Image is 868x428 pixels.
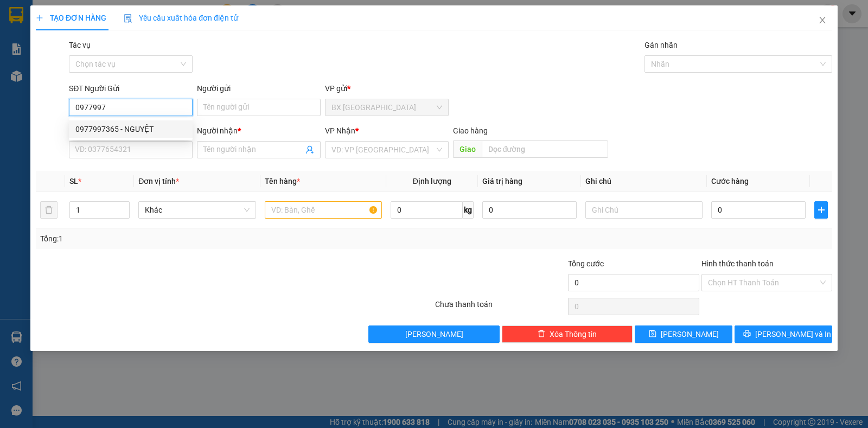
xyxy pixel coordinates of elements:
div: KHOA [9,35,119,48]
label: Gán nhãn [644,41,678,49]
span: delete [538,330,545,338]
span: save [649,330,656,338]
span: Giao [453,140,482,158]
span: Yêu cầu xuất hóa đơn điện tử [124,14,238,22]
label: Tác vụ [69,41,91,49]
button: Close [807,5,838,36]
span: kg [463,201,474,219]
span: [PERSON_NAME] [405,328,463,340]
span: Tên hàng [265,177,300,186]
span: SL [69,177,78,186]
div: 0797530530 [127,48,237,63]
span: BX Tân Châu [331,99,442,116]
span: Định lượng [413,177,451,186]
div: 50.000 [125,70,238,85]
label: Hình thức thanh toán [701,259,774,268]
div: SĐT Người Gửi [69,82,193,94]
span: Đơn vị tính [138,177,179,186]
span: Nhận: [127,10,153,22]
span: Giao hàng [453,126,488,135]
button: deleteXóa Thông tin [502,325,633,343]
button: [PERSON_NAME] [368,325,499,343]
div: 0937775850 [9,48,119,63]
button: delete [40,201,58,219]
button: printer[PERSON_NAME] và In [735,325,832,343]
th: Ghi chú [581,171,707,192]
div: BX [GEOGRAPHIC_DATA] [9,9,119,35]
button: save[PERSON_NAME] [635,325,732,343]
div: TRUỜNG [127,35,237,48]
input: Ghi Chú [585,201,703,219]
span: VP Nhận [325,126,355,135]
span: Cước hàng [711,177,749,186]
span: Xóa Thông tin [550,328,597,340]
div: 0977997365 - NGUYỆT [69,120,193,138]
span: printer [743,330,751,338]
div: VP gửi [325,82,449,94]
div: 0977997365 - NGUYỆT [75,123,186,135]
div: Chưa thanh toán [434,298,567,317]
span: close [818,16,827,24]
div: Tổng: 1 [40,233,336,245]
input: Dọc đường [482,140,609,158]
span: [PERSON_NAME] [661,328,719,340]
button: plus [814,201,828,219]
div: VP [GEOGRAPHIC_DATA] [127,9,237,35]
span: user-add [305,145,314,154]
span: Tổng cước [568,259,604,268]
span: Gửi: [9,10,26,22]
input: VD: Bàn, Ghế [265,201,382,219]
div: Người gửi [197,82,321,94]
img: icon [124,14,132,23]
span: TẠO ĐƠN HÀNG [36,14,106,22]
span: Khác [145,202,249,218]
div: Người nhận [197,125,321,137]
span: plus [36,14,43,22]
span: plus [815,206,827,214]
input: 0 [482,201,577,219]
span: Giá trị hàng [482,177,522,186]
span: CC : [125,73,141,84]
span: [PERSON_NAME] và In [755,328,831,340]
